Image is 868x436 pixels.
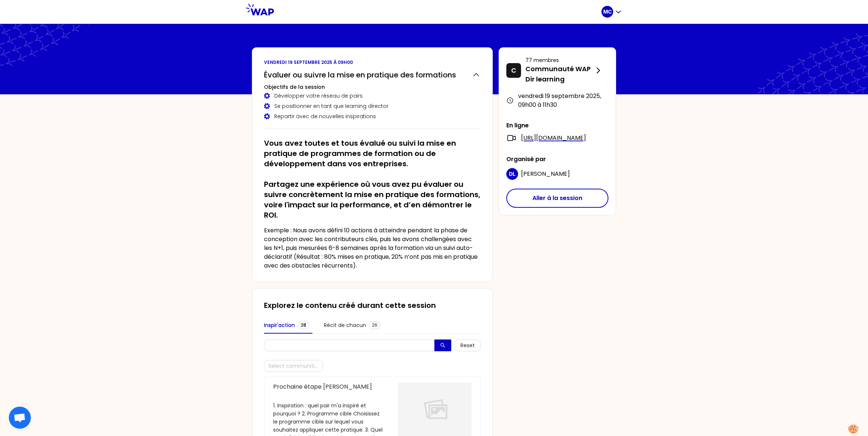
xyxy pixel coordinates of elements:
[273,382,383,391] h4: Prochaine étape [PERSON_NAME]
[525,64,594,84] p: Communauté WAP Dir learning
[264,59,481,65] p: vendredi 19 septembre 2025 à 09h00
[506,189,608,208] button: Aller à la session
[525,57,594,64] p: 77 membres
[264,138,481,220] h2: Vous avez toutes et tous évalué ou suivi la mise en pratique de programmes de formation ou de dév...
[440,343,445,349] span: search
[264,321,295,329] div: Inspir'action
[264,226,481,270] p: Exemple : Nous avons défini 10 actions à atteindre pendant la phase de conception avec les contri...
[264,113,481,120] div: Repartir avec de nouvelles inspirations
[506,155,608,164] p: Organisé par
[521,134,586,142] a: [URL][DOMAIN_NAME]
[506,92,608,109] div: vendredi 19 septembre 2025 , 09h00 à 11h30
[434,339,451,351] button: search
[298,321,309,329] span: 28
[509,170,516,178] p: DL
[264,70,456,80] h2: Évaluer ou suivre la mise en pratique des formations
[521,170,570,178] span: [PERSON_NAME]
[264,83,481,91] h3: Objectifs de la session
[455,339,481,351] button: Reset
[460,341,475,349] span: Reset
[511,65,516,76] p: C
[603,8,612,15] p: MC
[601,6,622,18] button: MC
[369,321,380,329] span: 26
[9,407,31,429] div: Ouvrir le chat
[506,121,608,130] p: En ligne
[324,321,366,329] div: Récit de chacun
[264,102,481,110] div: Se positionner en tant que learning director
[264,70,481,80] button: Évaluer ou suivre la mise en pratique des formations
[264,92,481,99] div: Développer votre réseau de pairs
[264,300,481,310] h3: Explorez le contenu créé durant cette session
